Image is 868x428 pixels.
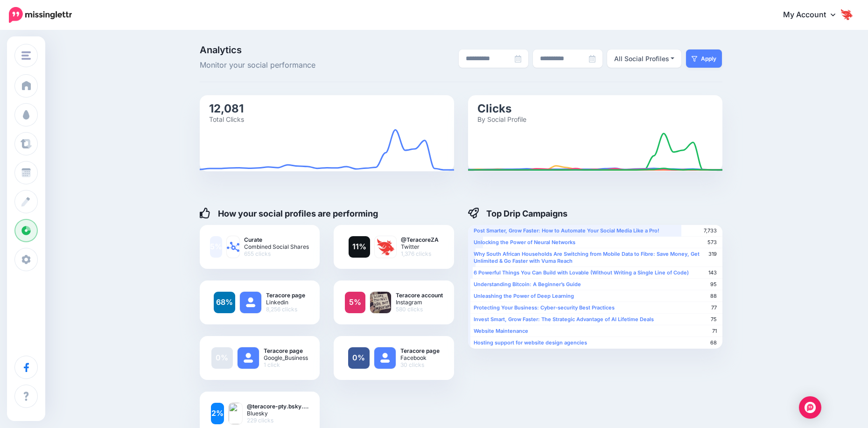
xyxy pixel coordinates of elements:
[710,339,717,346] span: 68
[211,347,233,369] a: 0%
[266,292,305,299] b: Teracore page
[209,101,244,115] text: 12,081
[477,115,526,123] text: By Social Profile
[708,251,717,258] span: 319
[345,292,365,313] a: 5%
[711,316,717,323] span: 75
[370,292,391,313] img: .png-82458
[710,293,717,300] span: 88
[711,304,717,311] span: 77
[474,227,659,234] b: Post Smarter, Grow Faster: How to Automate Your Social Media Like a Pro!
[799,396,821,419] div: Open Intercom Messenger
[264,354,308,361] span: Google_Business
[396,299,443,306] span: Instagram
[401,243,439,250] span: Twitter
[240,292,261,313] img: user_default_image.png
[474,269,689,276] b: 6 Powerful Things You Can Build with Lovable (Without Writing a Single Line of Code)
[400,361,440,368] span: 30 clicks
[710,281,717,288] span: 95
[200,208,378,219] h4: How your social profiles are performing
[211,403,224,424] a: 2%
[474,239,575,246] b: Unlocking the Power of Neural Networks
[704,227,717,234] span: 7,733
[266,299,305,306] span: Linkedin
[247,417,308,424] span: 229 clicks
[349,236,370,258] a: 11%
[607,49,682,68] button: All Social Profiles
[400,347,440,354] b: Teracore page
[401,236,439,243] b: @TeracoreZA
[247,410,308,417] span: Bluesky
[468,208,568,219] h4: Top Drip Campaigns
[474,316,654,323] b: Invest Smart, Grow Faster: The Strategic Advantage of AI Lifetime Deals
[686,49,722,68] button: Apply
[244,243,309,250] span: Combined Social Shares
[396,292,443,299] b: Teracore account
[200,59,364,71] span: Monitor your social performance
[348,347,370,369] a: 0%
[474,251,700,264] b: Why South African Households Are Switching from Mobile Data to Fibre: Save Money, Get Unlimited &...
[474,293,574,299] b: Unleashing the Power of Deep Learning
[401,250,439,257] span: 1,376 clicks
[477,101,511,115] text: Clicks
[474,328,528,334] b: Website Maintenance
[614,53,669,64] div: All Social Profiles
[9,7,72,23] img: Missinglettr
[200,45,364,55] span: Analytics
[21,51,31,60] img: menu.png
[375,236,396,258] img: I-HudfTB-88570.jpg
[238,347,259,369] img: user_default_image.png
[708,269,717,276] span: 143
[474,281,581,288] b: Understanding Bitcoin: A Beginner’s Guide
[214,292,235,313] a: 68%
[374,347,396,369] img: user_default_image.png
[266,306,305,313] span: 8,256 clicks
[264,361,308,368] span: 1 click
[474,339,587,346] b: Hosting support for website design agencies
[712,328,717,335] span: 71
[244,250,309,257] span: 655 clicks
[400,354,440,361] span: Facebook
[210,236,222,258] a: 5%
[707,239,717,246] span: 573
[247,403,308,410] b: @teracore-pty.bsky.…
[244,236,309,243] b: Curate
[396,306,443,313] span: 580 clicks
[474,304,615,311] b: Protecting Your Business: Cyber-security Best Practices
[264,347,308,354] b: Teracore page
[774,4,854,27] a: My Account
[209,115,244,123] text: Total Clicks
